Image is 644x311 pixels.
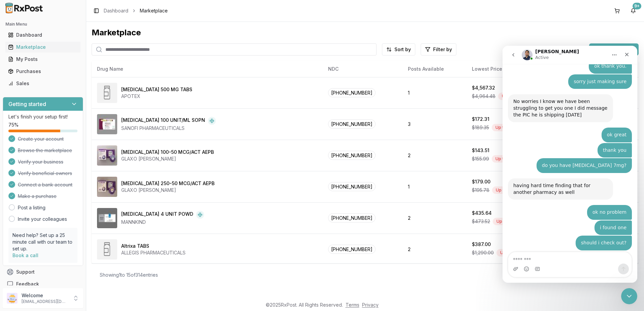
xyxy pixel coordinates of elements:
td: 2 [402,234,466,265]
h2: Main Menu [5,22,80,27]
a: Terms [346,302,359,308]
button: Dashboard [3,30,83,40]
th: Drug Name [92,61,323,77]
div: $172.31 [472,116,489,123]
div: 9+ [633,3,641,9]
iframe: Intercom live chat [621,288,637,304]
div: Altrixa TABS [121,243,149,249]
a: Post a listing [18,204,45,211]
span: [PHONE_NUMBER] [328,213,376,222]
div: Up to 70 % off [496,249,531,256]
a: Privacy [362,302,379,308]
div: MANNKIND [121,219,204,226]
th: Lowest Price Available [466,61,563,77]
img: Afrezza 4 UNIT POWD [97,208,117,228]
div: My Posts [8,56,78,63]
div: GLAXO [PERSON_NAME] [121,187,215,194]
td: 1 [402,77,466,108]
span: 75 % [8,122,19,128]
div: Showing 1 to 15 of 314 entries [100,272,158,278]
span: [PHONE_NUMBER] [328,88,376,97]
a: Book a call [12,252,38,258]
div: $387.00 [472,241,491,248]
div: Up to 9 % off [492,124,524,131]
th: NDC [323,61,402,77]
div: APOTEX [121,93,192,100]
th: Posts Available [402,61,466,77]
td: 1 [402,171,466,202]
span: Filter by [433,46,452,53]
span: [PHONE_NUMBER] [328,119,376,129]
a: My Posts [5,53,80,65]
div: [MEDICAL_DATA] 500 MG TABS [121,86,192,93]
div: ALLEGIS PHARMACEUTICALS [121,249,186,256]
span: $195.78 [472,187,489,194]
p: Let's finish your setup first! [8,113,77,120]
img: Abiraterone Acetate 500 MG TABS [97,83,117,103]
div: Up to 9 % off [492,186,524,194]
span: Browse the marketplace [18,147,72,154]
nav: breadcrumb [104,7,168,14]
span: $4,964.48 [472,93,495,100]
div: [MEDICAL_DATA] 4 UNIT POWD [121,211,193,219]
button: List new post [589,43,639,56]
div: Marketplace [92,27,639,38]
div: $143.51 [472,147,489,154]
span: [PHONE_NUMBER] [328,182,376,191]
div: Dashboard [8,32,78,38]
span: Marketplace [140,7,168,14]
span: $189.35 [472,124,489,131]
a: Dashboard [104,7,128,14]
td: 2 [402,140,466,171]
p: [EMAIL_ADDRESS][DOMAIN_NAME] [22,299,68,304]
button: 9+ [628,5,639,16]
img: RxPost Logo [3,3,46,13]
img: Admelog SoloStar 100 UNIT/ML SOPN [97,114,117,134]
a: Purchases [5,65,80,77]
span: [PHONE_NUMBER] [328,245,376,254]
div: [MEDICAL_DATA] 100-50 MCG/ACT AEPB [121,149,214,155]
div: Marketplace [8,44,78,50]
p: Need help? Set up a 25 minute call with our team to set up. [12,232,73,252]
span: Verify your business [18,159,63,165]
div: Sales [8,80,78,87]
img: Advair Diskus 100-50 MCG/ACT AEPB [97,145,117,166]
span: $155.99 [472,155,489,162]
button: Purchases [3,66,83,77]
div: Up to 8 % off [492,155,524,163]
button: Marketplace [3,42,83,53]
button: My Posts [3,54,83,65]
a: Invite your colleagues [18,216,67,222]
div: $435.64 [472,210,492,216]
span: $1,290.00 [472,249,494,256]
img: Altrixa TABS [97,239,117,260]
td: 2 [402,202,466,234]
img: User avatar [7,293,18,304]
